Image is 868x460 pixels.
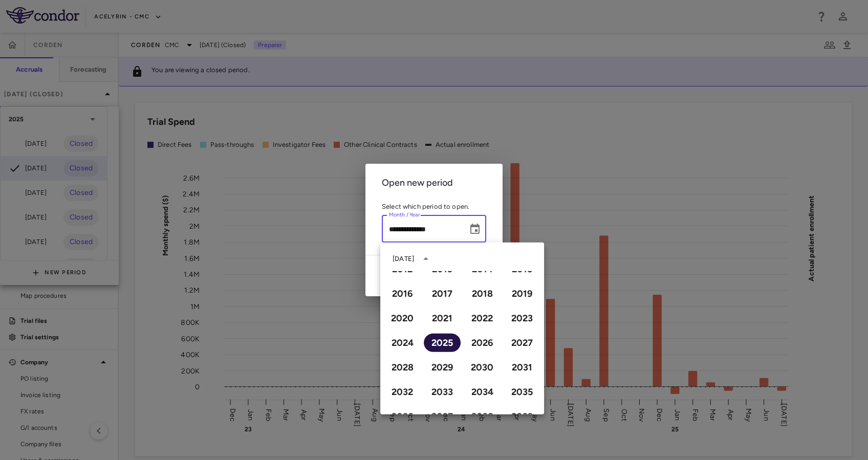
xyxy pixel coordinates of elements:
button: 2013 [424,260,461,278]
button: 2023 [504,309,540,327]
button: 2014 [464,260,501,278]
div: [DATE] [393,254,414,264]
button: Choose date, selected date is Sep 3, 2025 [465,219,485,239]
button: year view is open, switch to calendar view [417,250,435,268]
button: 2026 [464,334,501,352]
button: 2020 [384,309,421,327]
button: 2021 [424,309,461,327]
button: 2012 [384,260,421,278]
button: 2030 [464,358,501,377]
button: 2036 [384,407,421,426]
button: 2025 [424,334,461,352]
button: 2038 [464,407,501,426]
button: 2033 [424,383,461,401]
button: 2016 [384,284,421,303]
button: 2019 [504,284,540,303]
button: 2035 [504,383,540,401]
button: 2034 [464,383,501,401]
button: 2029 [424,358,461,377]
h2: Open new period [365,164,503,202]
button: 2015 [504,260,540,278]
button: 2017 [424,284,461,303]
button: 2022 [464,309,501,327]
label: Month / Year [389,211,420,220]
button: 2028 [384,358,421,377]
button: 2032 [384,383,421,401]
button: 2031 [504,358,540,377]
p: Select which period to open. [382,202,486,211]
button: 2027 [504,334,540,352]
button: 2037 [424,407,461,426]
button: 2039 [504,407,540,426]
button: 2024 [384,334,421,352]
button: 2018 [464,284,501,303]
